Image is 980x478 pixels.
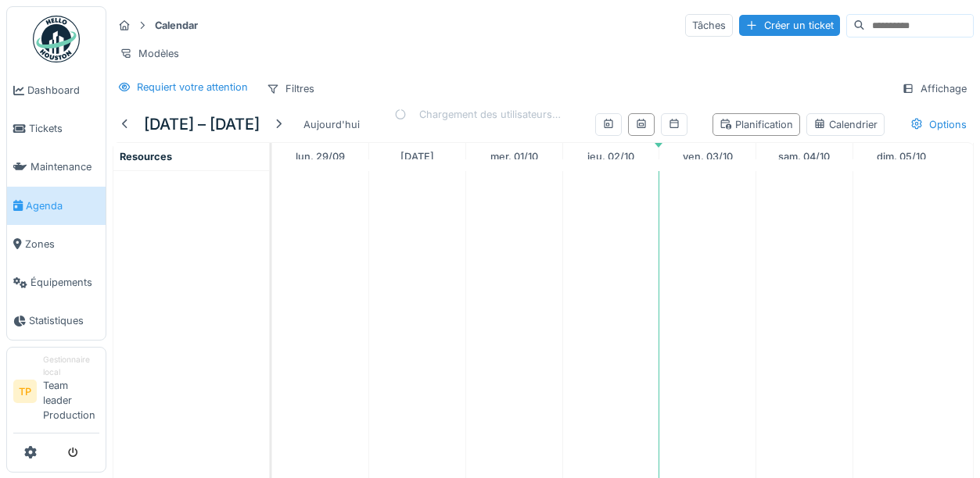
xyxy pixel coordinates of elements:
[43,354,99,378] div: Gestionnaire local
[685,14,733,37] div: Tâches
[43,354,99,429] li: Team leader Production
[720,117,793,132] div: Planification
[7,187,106,225] a: Agenda
[25,237,99,251] span: Zones
[31,159,99,174] span: Maintenance
[873,146,930,167] a: 5 octobre 2025
[33,16,80,62] img: Badge_color-CXgf-gQk.svg
[394,107,561,122] div: Chargement des utilisateurs…
[297,114,366,135] div: Aujourd'hui
[27,83,99,98] span: Dashboard
[397,146,438,167] a: 30 septembre 2025
[774,146,834,167] a: 4 octobre 2025
[144,115,260,134] h5: [DATE] – [DATE]
[292,146,349,167] a: 29 septembre 2025
[13,354,99,433] a: TP Gestionnaire localTeam leader Production
[7,263,106,301] a: Équipements
[149,18,204,33] strong: Calendar
[903,113,974,136] div: Options
[679,146,737,167] a: 3 octobre 2025
[26,198,99,213] span: Agenda
[739,15,840,36] div: Créer un ticket
[113,42,186,65] div: Modèles
[260,77,321,100] div: Filtres
[29,313,99,328] span: Statistiques
[137,80,248,95] div: Requiert votre attention
[486,146,542,167] a: 1 octobre 2025
[7,71,106,109] a: Dashboard
[13,380,37,403] li: TP
[29,121,99,136] span: Tickets
[813,117,878,132] div: Calendrier
[7,109,106,148] a: Tickets
[31,275,99,290] span: Équipements
[7,225,106,263] a: Zones
[7,148,106,186] a: Maintenance
[120,151,172,162] span: Resources
[895,77,974,100] div: Affichage
[7,301,106,340] a: Statistiques
[583,146,638,167] a: 2 octobre 2025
